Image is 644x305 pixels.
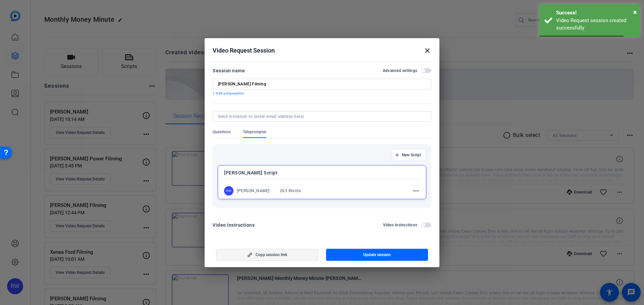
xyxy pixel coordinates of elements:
[383,68,417,73] h2: Advanced settings
[213,221,255,229] div: Video Instructions
[363,252,391,257] span: Update session
[218,114,423,119] input: Send invitation to (enter email address here)
[280,188,301,194] div: 263 Words
[213,91,431,96] p: + Add a description
[383,222,418,228] h2: Video Instructions
[218,81,426,87] input: Enter Session Name
[423,47,431,55] mat-icon: close
[633,7,637,17] button: Close
[556,17,635,32] div: Video Request session created successfully
[412,187,420,195] mat-icon: more_horiz
[391,149,426,161] button: New Script
[633,8,637,16] span: ×
[224,186,233,196] div: RW
[224,169,420,177] p: [PERSON_NAME] Script
[213,129,231,135] span: Questions
[402,152,421,158] span: New Script
[213,67,245,75] div: Session name
[237,188,270,194] div: [PERSON_NAME]
[213,47,431,55] div: Video Request Session
[243,129,266,135] span: Teleprompter
[326,249,428,261] button: Update session
[216,249,318,261] button: Copy session link
[556,9,635,17] div: Success!
[256,252,287,257] span: Copy session link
